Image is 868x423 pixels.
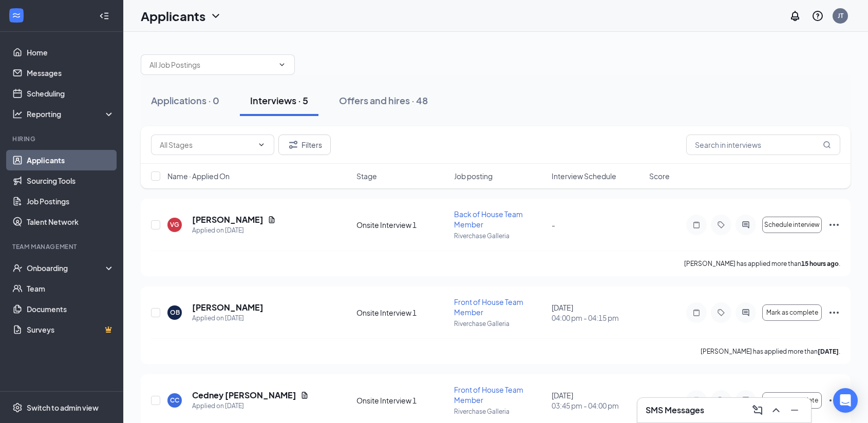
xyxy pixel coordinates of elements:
[701,347,840,356] p: [PERSON_NAME] has applied more than .
[454,209,523,229] span: Back of House Team Member
[339,94,428,107] div: Offers and hires · 48
[552,302,643,323] div: [DATE]
[690,221,703,229] svg: Note
[715,396,727,405] svg: Tag
[552,171,616,181] span: Interview Schedule
[27,63,115,83] a: Messages
[788,404,801,416] svg: Minimize
[812,10,824,22] svg: QuestionInfo
[356,307,448,318] div: Onsite Interview 1
[192,225,276,236] div: Applied on [DATE]
[27,319,115,340] a: SurveysCrown
[833,388,858,413] div: Open Intercom Messenger
[210,10,222,22] svg: ChevronDown
[684,259,840,268] p: [PERSON_NAME] has applied more than .
[300,391,309,399] svg: Document
[552,313,643,323] span: 04:00 pm - 04:15 pm
[764,221,820,228] span: Schedule interview
[160,139,253,150] input: All Stages
[27,278,115,299] a: Team
[250,94,308,107] div: Interviews · 5
[278,61,286,69] svg: ChevronDown
[27,170,115,191] a: Sourcing Tools
[192,390,296,401] h5: Cedney [PERSON_NAME]
[27,83,115,104] a: Scheduling
[768,402,784,418] button: ChevronUp
[12,402,23,413] svg: Settings
[801,260,839,267] b: 15 hours ago
[740,221,752,229] svg: ActiveChat
[690,396,703,405] svg: Note
[740,396,752,405] svg: ActiveChat
[287,139,299,151] svg: Filter
[762,304,822,321] button: Mark as complete
[646,405,704,416] h3: SMS Messages
[11,10,22,21] svg: WorkstreamLogo
[12,242,112,251] div: Team Management
[170,308,180,317] div: OB
[167,171,230,181] span: Name · Applied On
[715,221,727,229] svg: Tag
[454,385,523,405] span: Front of House Team Member
[257,141,266,149] svg: ChevronDown
[192,302,263,313] h5: [PERSON_NAME]
[552,390,643,411] div: [DATE]
[27,109,115,119] div: Reporting
[762,217,822,233] button: Schedule interview
[12,109,23,119] svg: Analysis
[766,397,818,404] span: Mark as complete
[690,309,703,317] svg: Note
[740,309,752,317] svg: ActiveChat
[27,191,115,212] a: Job Postings
[27,212,115,232] a: Talent Network
[818,348,839,355] b: [DATE]
[770,404,782,416] svg: ChevronUp
[454,297,523,317] span: Front of House Team Member
[828,394,840,407] svg: Ellipses
[27,402,99,413] div: Switch to admin view
[552,220,555,229] span: -
[192,313,263,323] div: Applied on [DATE]
[356,171,377,181] span: Stage
[27,263,106,273] div: Onboarding
[686,134,840,155] input: Search in interviews
[170,220,179,229] div: VG
[789,10,801,22] svg: Notifications
[454,171,493,181] span: Job posting
[99,11,109,21] svg: Collapse
[141,7,205,25] h1: Applicants
[749,402,766,418] button: ComposeMessage
[828,219,840,231] svg: Ellipses
[828,306,840,319] svg: Ellipses
[838,11,843,20] div: JT
[356,395,448,406] div: Onsite Interview 1
[151,94,219,107] div: Applications · 0
[751,404,764,416] svg: ComposeMessage
[786,402,803,418] button: Minimize
[762,392,822,409] button: Mark as complete
[27,299,115,319] a: Documents
[268,216,276,224] svg: Document
[170,396,179,405] div: CC
[552,400,643,411] span: 03:45 pm - 04:00 pm
[12,263,23,273] svg: UserCheck
[454,407,545,416] p: Riverchase Galleria
[27,42,115,63] a: Home
[12,134,112,143] div: Hiring
[192,401,309,411] div: Applied on [DATE]
[766,309,818,316] span: Mark as complete
[356,220,448,230] div: Onsite Interview 1
[192,214,263,225] h5: [PERSON_NAME]
[27,150,115,170] a: Applicants
[454,319,545,328] p: Riverchase Galleria
[278,134,331,155] button: Filter Filters
[149,59,274,70] input: All Job Postings
[454,232,545,240] p: Riverchase Galleria
[823,141,831,149] svg: MagnifyingGlass
[715,309,727,317] svg: Tag
[649,171,670,181] span: Score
